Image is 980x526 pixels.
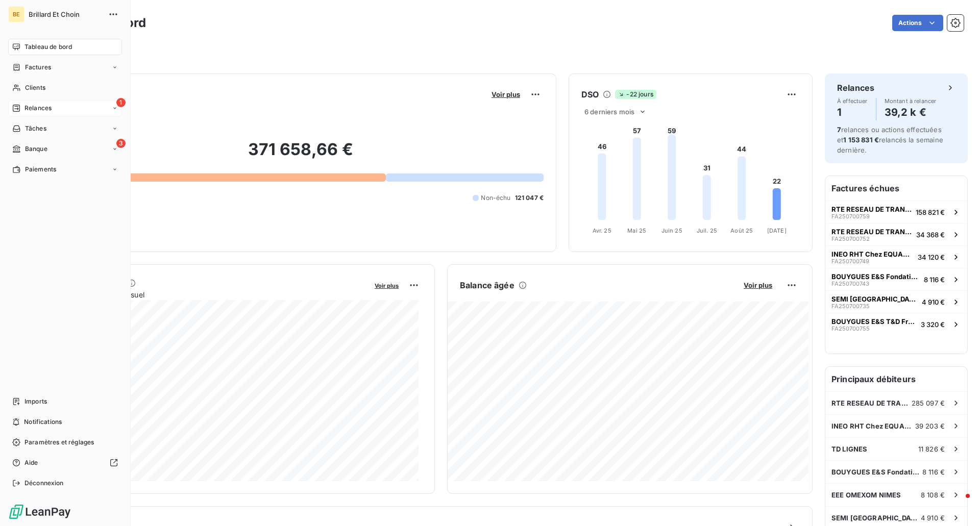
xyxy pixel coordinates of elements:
h6: Relances [837,82,874,94]
span: FA250700755 [831,325,870,332]
span: RTE RESEAU DE TRANSPORT D ELECTRICITE [831,228,912,236]
h6: Factures échues [825,176,967,201]
span: RTE RESEAU DE TRANSPORT D ELECTRICITE [831,205,912,213]
h2: 371 658,66 € [58,139,544,170]
span: 6 derniers mois [584,108,634,116]
span: FA250700749 [831,258,869,264]
tspan: Juin 25 [661,227,682,234]
button: BOUYGUES E&S T&D France 833XFA2507007553 320 € [825,313,967,335]
span: INEO RHT Chez EQUANS BUSINESS SUPPORT [831,422,915,430]
span: Brillard Et Choin [29,10,102,18]
span: Tâches [25,124,46,133]
span: À effectuer [837,98,868,104]
span: INEO RHT Chez EQUANS BUSINESS SUPPORT [831,250,914,258]
span: RTE RESEAU DE TRANSPORT D ELECTRICITE [831,399,912,407]
span: 3 [116,139,126,148]
h6: DSO [581,88,599,101]
span: Paiements [25,165,56,174]
button: Voir plus [372,281,402,290]
button: SEMI [GEOGRAPHIC_DATA]FA2507007354 910 € [825,290,967,313]
h6: Balance âgée [460,279,514,291]
span: Clients [25,83,45,92]
span: SEMI [GEOGRAPHIC_DATA] [831,295,918,303]
button: Voir plus [488,90,523,99]
span: Aide [24,458,38,467]
span: Notifications [24,417,62,427]
span: SEMI [GEOGRAPHIC_DATA] [831,514,921,522]
span: 158 821 € [916,208,945,216]
tspan: Juil. 25 [697,227,717,234]
span: 34 120 € [918,253,945,261]
tspan: Août 25 [730,227,753,234]
span: relances ou actions effectuées et relancés la semaine dernière. [837,126,943,154]
span: Relances [24,104,52,113]
span: Imports [24,397,47,406]
span: Tableau de bord [24,42,72,52]
button: Actions [892,15,943,31]
span: 11 826 € [918,445,945,453]
span: BOUYGUES E&S T&D France 833X [831,317,917,325]
span: 34 368 € [916,231,945,239]
span: Voir plus [492,90,520,98]
span: Banque [25,144,47,154]
span: Montant à relancer [885,98,937,104]
span: Voir plus [375,282,399,289]
h4: 39,2 k € [885,104,937,120]
span: Paramètres et réglages [24,438,94,447]
span: 1 [116,98,126,107]
span: Déconnexion [24,479,64,488]
button: RTE RESEAU DE TRANSPORT D ELECTRICITEFA250700759158 821 € [825,201,967,223]
img: Logo LeanPay [8,504,71,520]
span: FA250700759 [831,213,870,219]
span: Chiffre d'affaires mensuel [58,289,367,300]
span: 39 203 € [915,422,945,430]
span: 7 [837,126,841,134]
tspan: Mai 25 [627,227,646,234]
span: 1 153 831 € [843,136,879,144]
div: BE [8,6,24,22]
span: BOUYGUES E&S Fondations 896X [831,468,922,476]
tspan: [DATE] [767,227,787,234]
button: Voir plus [741,281,775,290]
span: FA250700735 [831,303,870,309]
span: 4 910 € [922,298,945,306]
span: EEE OMEXOM NIMES [831,491,901,499]
span: 8 108 € [921,491,945,499]
span: 8 116 € [924,275,945,284]
span: 3 320 € [921,320,945,329]
span: BOUYGUES E&S Fondations 896X [831,272,920,281]
span: Non-échu [481,193,510,203]
span: 285 097 € [912,399,945,407]
iframe: Intercom live chat [945,491,970,516]
h6: Principaux débiteurs [825,367,967,391]
span: TD LIGNES [831,445,867,453]
button: BOUYGUES E&S Fondations 896XFA2507007438 116 € [825,268,967,290]
span: 8 116 € [922,468,945,476]
span: 121 047 € [515,193,544,203]
h4: 1 [837,104,868,120]
span: Factures [25,63,51,72]
button: INEO RHT Chez EQUANS BUSINESS SUPPORTFA25070074934 120 € [825,245,967,268]
a: Aide [8,455,122,471]
span: Voir plus [744,281,772,289]
span: FA250700752 [831,236,870,242]
span: -22 jours [615,90,656,99]
button: RTE RESEAU DE TRANSPORT D ELECTRICITEFA25070075234 368 € [825,223,967,245]
span: FA250700743 [831,281,869,287]
span: 4 910 € [921,514,945,522]
tspan: Avr. 25 [593,227,611,234]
